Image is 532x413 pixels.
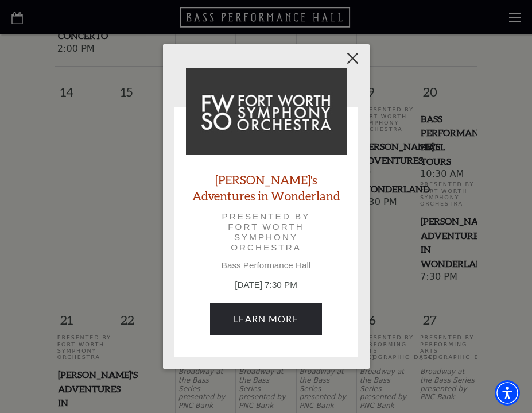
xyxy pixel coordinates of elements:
button: Close [341,47,363,69]
a: September 20, 7:30 PM Learn More [210,303,322,335]
a: [PERSON_NAME]'s Adventures in Wonderland [186,172,347,203]
p: Bass Performance Hall [186,260,347,271]
div: Accessibility Menu [495,380,520,406]
p: Presented by Fort Worth Symphony Orchestra [202,211,331,253]
p: [DATE] 7:30 PM [186,279,347,292]
img: Alice's Adventures in Wonderland [186,68,347,155]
